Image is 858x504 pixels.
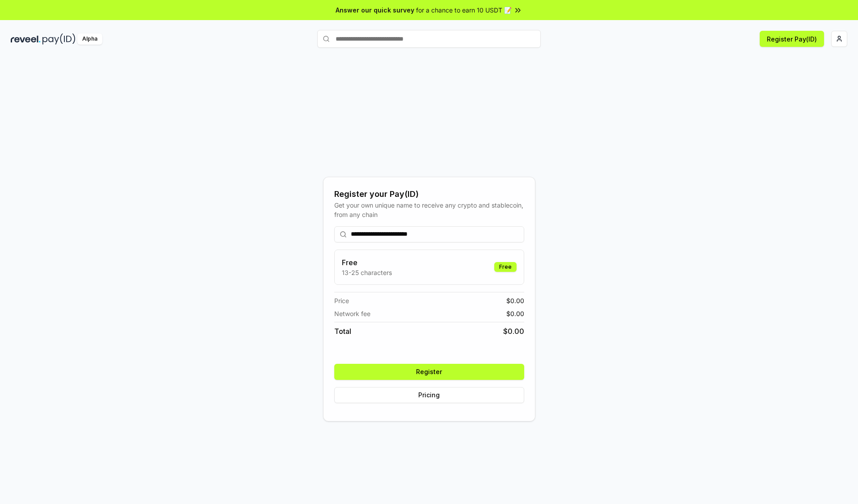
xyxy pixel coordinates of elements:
[334,188,524,200] div: Register your Pay(ID)
[11,33,41,45] img: reveel_dark
[494,262,517,272] div: Free
[336,5,414,15] span: Answer our quick survey
[506,296,524,305] span: $ 0.00
[506,309,524,318] span: $ 0.00
[342,257,392,268] h3: Free
[503,326,524,337] span: $ 0.00
[42,33,76,45] img: pay_id
[342,268,392,277] p: 13-25 characters
[334,326,351,337] span: Total
[760,31,824,47] button: Register Pay(ID)
[334,309,370,318] span: Network fee
[416,5,512,15] span: for a chance to earn 10 USDT 📝
[77,33,102,45] div: Alpha
[334,296,349,305] span: Price
[334,200,524,219] div: Get your own unique name to receive any crypto and stablecoin, from any chain
[334,387,524,403] button: Pricing
[334,364,524,380] button: Register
